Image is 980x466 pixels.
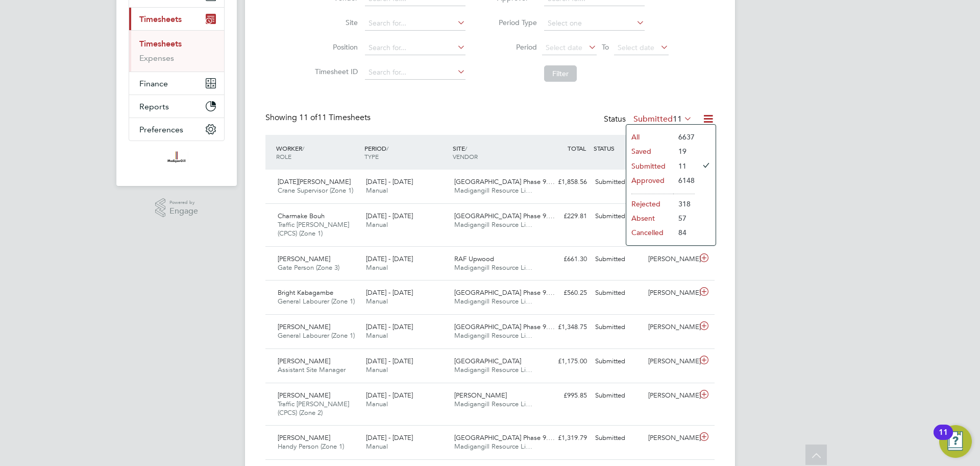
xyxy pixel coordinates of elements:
span: / [302,144,304,152]
span: [PERSON_NAME] [278,254,330,263]
div: £1,319.79 [538,430,591,447]
li: 57 [673,211,695,225]
div: [PERSON_NAME] [644,353,697,370]
span: [GEOGRAPHIC_DATA] Phase 9.… [454,322,555,331]
div: SITE [450,139,538,166]
div: [PERSON_NAME] [644,430,697,447]
span: Crane Supervisor (Zone 1) [278,186,353,195]
li: Rejected [626,197,673,211]
a: Go to home page [129,151,225,168]
label: Period Type [491,18,537,27]
span: [PERSON_NAME] [454,391,507,400]
span: [DATE] - [DATE] [366,391,413,400]
span: Charmake Bouh [278,212,325,220]
li: All [626,130,673,144]
label: Submitted [633,114,692,124]
span: Madigangill Resource Li… [454,442,532,451]
span: / [386,144,388,152]
input: Search for... [365,16,465,31]
div: Submitted [591,251,644,268]
span: Finance [139,79,168,88]
span: VENDOR [453,152,478,160]
label: Period [491,42,537,52]
span: Manual [366,263,388,272]
li: Saved [626,144,673,158]
span: 11 [673,114,682,124]
span: [GEOGRAPHIC_DATA] Phase 9.… [454,177,555,186]
span: To [599,40,612,54]
div: 11 [939,432,948,446]
input: Select one [544,16,645,31]
span: Madigangill Resource Li… [454,365,532,374]
span: [GEOGRAPHIC_DATA] [454,357,521,365]
span: [PERSON_NAME] [278,433,330,442]
span: Madigangill Resource Li… [454,400,532,408]
div: £1,858.56 [538,174,591,191]
div: £661.30 [538,251,591,268]
li: Approved [626,173,673,188]
span: [GEOGRAPHIC_DATA] Phase 9.… [454,212,555,220]
span: [GEOGRAPHIC_DATA] Phase 9.… [454,288,555,297]
div: [PERSON_NAME] [644,285,697,301]
span: Powered by [169,198,198,207]
span: General Labourer (Zone 1) [278,297,355,306]
span: / [465,144,467,152]
button: Filter [544,65,577,82]
span: [DATE] - [DATE] [366,357,413,365]
span: Preferences [139,125,183,134]
a: Expenses [139,53,174,63]
div: STATUS [591,139,644,157]
span: [PERSON_NAME] [278,357,330,365]
span: ROLE [276,152,291,160]
li: 6637 [673,130,695,144]
span: Engage [169,207,198,216]
label: Timesheet ID [312,67,358,76]
div: PERIOD [362,139,450,166]
div: Submitted [591,174,644,191]
span: Manual [366,331,388,340]
li: 6148 [673,173,695,188]
label: Position [312,42,358,52]
span: [DATE] - [DATE] [366,254,413,263]
span: Madigangill Resource Li… [454,331,532,340]
span: [DATE] - [DATE] [366,433,413,442]
li: Cancelled [626,225,673,240]
span: 11 Timesheets [299,112,371,123]
div: Submitted [591,208,644,225]
span: [DATE] - [DATE] [366,177,413,186]
span: [GEOGRAPHIC_DATA] Phase 9.… [454,433,555,442]
span: Madigangill Resource Li… [454,220,532,229]
span: Bright Kabagambe [278,288,333,297]
span: [DATE] - [DATE] [366,322,413,331]
span: 11 of [299,112,317,123]
div: [PERSON_NAME] [644,387,697,404]
li: Submitted [626,159,673,173]
span: Assistant Site Manager [278,365,346,374]
span: Madigangill Resource Li… [454,263,532,272]
span: [DATE] - [DATE] [366,212,413,220]
div: Submitted [591,387,644,404]
span: Select date [546,43,582,52]
span: [PERSON_NAME] [278,322,330,331]
span: Madigangill Resource Li… [454,186,532,195]
li: 84 [673,225,695,240]
label: Site [312,18,358,27]
span: [DATE] - [DATE] [366,288,413,297]
div: Submitted [591,353,644,370]
button: Open Resource Center, 11 new notifications [939,425,972,458]
div: £1,175.00 [538,353,591,370]
button: Finance [129,72,224,95]
div: £1,348.75 [538,319,591,336]
li: 19 [673,144,695,158]
button: Reports [129,95,224,118]
div: Timesheets [129,30,224,72]
span: Manual [366,297,388,306]
span: Madigangill Resource Li… [454,297,532,306]
div: WORKER [274,139,362,166]
span: Manual [366,186,388,195]
li: 11 [673,159,695,173]
span: [PERSON_NAME] [278,391,330,400]
li: Absent [626,211,673,225]
span: Reports [139,102,169,111]
div: [PERSON_NAME] [644,319,697,336]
